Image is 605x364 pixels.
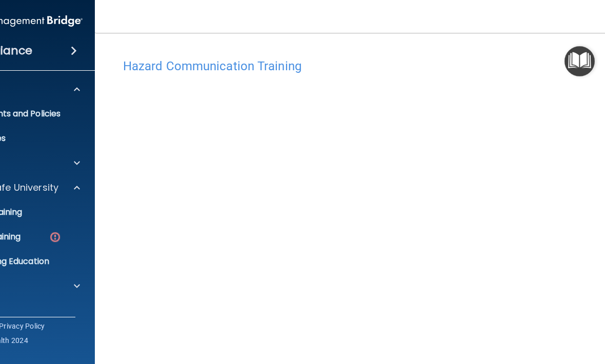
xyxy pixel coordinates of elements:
[49,231,62,244] img: danger-circle.6113f641.png
[564,46,595,76] button: Open Resource Center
